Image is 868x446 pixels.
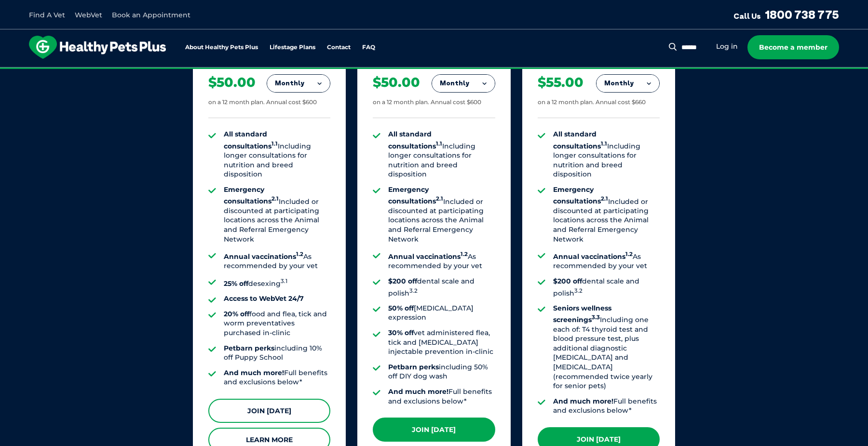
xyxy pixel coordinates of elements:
[362,44,375,51] a: FAQ
[254,68,614,76] span: Proactive, preventative wellness program designed to keep your pet healthier and happier for longer
[208,74,256,91] div: $50.00
[29,36,166,59] img: hpp-logo
[553,250,660,271] li: As recommended by your vet
[224,294,304,303] strong: Access to WebVet 24/7
[388,130,495,179] li: Including longer consultations for nutrition and breed disposition
[553,185,608,205] strong: Emergency consultations
[373,418,495,442] a: Join [DATE]
[388,328,495,357] li: vet administered flea, tick and [MEDICAL_DATA] injectable prevention in-clinic
[224,185,330,244] li: Included or discounted at participating locations across the Animal and Referral Emergency Network
[553,185,660,244] li: Included or discounted at participating locations across the Animal and Referral Emergency Network
[388,328,414,337] strong: 30% off
[436,196,443,203] sup: 2.1
[388,277,417,285] strong: $200 off
[388,387,495,406] li: Full benefits and exclusions below*
[388,185,443,205] strong: Emergency consultations
[224,368,284,377] strong: And much more!
[432,75,495,92] button: Monthly
[208,399,330,423] a: Join [DATE]
[224,310,330,338] li: food and flea, tick and worm preventatives purchased in-clinic
[409,287,418,294] sup: 3.2
[271,196,279,203] sup: 2.1
[553,277,660,298] li: dental scale and polish
[388,363,495,381] li: including 50% off DIY dog wash
[388,277,495,298] li: dental scale and polish
[224,277,330,288] li: desexing
[553,304,611,324] strong: Seniors wellness screenings
[388,304,495,323] li: [MEDICAL_DATA] expression
[553,397,613,405] strong: And much more!
[224,130,278,150] strong: All standard consultations
[267,75,330,92] button: Monthly
[592,314,600,321] sup: 3.3
[75,11,102,19] a: WebVet
[553,130,607,150] strong: All standard consultations
[597,75,659,92] button: Monthly
[281,278,287,284] sup: 3.1
[601,140,607,147] sup: 1.1
[553,397,660,416] li: Full benefits and exclusions below*
[574,287,583,294] sup: 3.2
[373,74,420,91] div: $50.00
[388,130,442,150] strong: All standard consultations
[388,304,414,312] strong: 50% off
[461,251,468,257] sup: 1.2
[388,185,495,244] li: Included or discounted at participating locations across the Animal and Referral Emergency Network
[538,74,583,91] div: $55.00
[224,344,330,363] li: including 10% off Puppy School
[224,252,303,261] strong: Annual vaccinations
[224,130,330,179] li: Including longer consultations for nutrition and breed disposition
[224,344,274,352] strong: Petbarn perks
[553,252,633,261] strong: Annual vaccinations
[436,140,442,147] sup: 1.1
[388,387,448,396] strong: And much more!
[296,251,303,257] sup: 1.2
[224,368,330,387] li: Full benefits and exclusions below*
[224,185,279,205] strong: Emergency consultations
[327,44,351,51] a: Contact
[185,44,258,51] a: About Healthy Pets Plus
[271,140,278,147] sup: 1.1
[224,279,248,288] strong: 25% off
[270,44,315,51] a: Lifestage Plans
[224,250,330,271] li: As recommended by your vet
[553,130,660,179] li: Including longer consultations for nutrition and breed disposition
[733,7,839,22] a: Call Us1800 738 775
[747,35,839,59] a: Become a member
[667,42,679,52] button: Search
[388,250,495,271] li: As recommended by your vet
[625,251,633,257] sup: 1.2
[388,363,439,371] strong: Petbarn perks
[538,98,646,107] div: on a 12 month plan. Annual cost $660
[716,42,738,51] a: Log in
[112,11,190,19] a: Book an Appointment
[224,310,249,318] strong: 20% off
[733,11,761,21] span: Call Us
[601,196,608,203] sup: 2.1
[29,11,65,19] a: Find A Vet
[553,304,660,391] li: Including one each of: T4 thyroid test and blood pressure test, plus additional diagnostic [MEDIC...
[388,252,468,261] strong: Annual vaccinations
[208,98,317,107] div: on a 12 month plan. Annual cost $600
[553,277,582,285] strong: $200 off
[373,98,481,107] div: on a 12 month plan. Annual cost $600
